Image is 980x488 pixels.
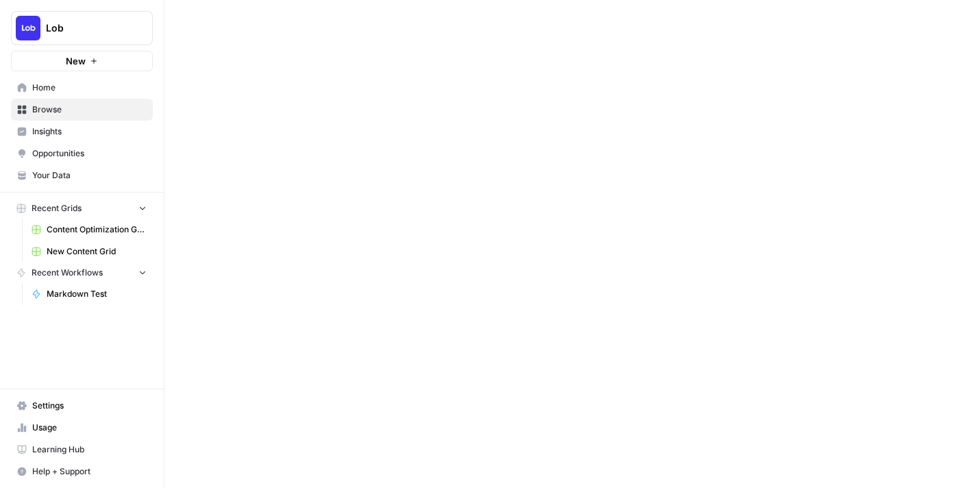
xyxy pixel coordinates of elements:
[11,395,153,417] a: Settings
[46,21,129,35] span: Lob
[32,147,147,160] span: Opportunities
[32,103,147,116] span: Browse
[11,439,153,461] a: Learning Hub
[11,77,153,99] a: Home
[11,198,153,219] button: Recent Grids
[32,400,147,412] span: Settings
[25,283,153,305] a: Markdown Test
[32,202,82,215] span: Recent Grids
[32,267,103,279] span: Recent Workflows
[11,121,153,143] a: Insights
[11,461,153,483] button: Help + Support
[11,417,153,439] a: Usage
[32,125,147,138] span: Insights
[11,263,153,283] button: Recent Workflows
[47,245,147,258] span: New Content Grid
[11,164,153,186] a: Your Data
[32,422,147,434] span: Usage
[47,288,147,300] span: Markdown Test
[66,54,86,68] span: New
[47,223,147,236] span: Content Optimization Grid
[11,143,153,164] a: Opportunities
[16,16,40,40] img: Lob Logo
[32,465,147,478] span: Help + Support
[11,99,153,121] a: Browse
[11,11,153,45] button: Workspace: Lob
[11,51,153,71] button: New
[32,169,147,182] span: Your Data
[25,219,153,241] a: Content Optimization Grid
[32,443,147,456] span: Learning Hub
[25,241,153,263] a: New Content Grid
[32,82,147,94] span: Home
